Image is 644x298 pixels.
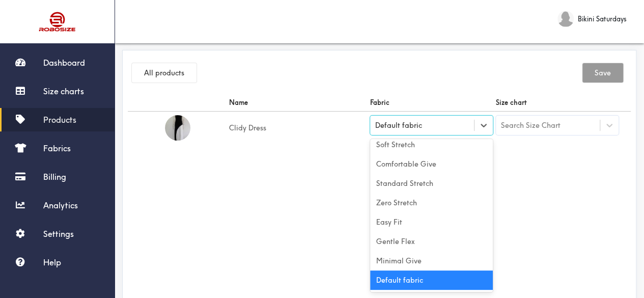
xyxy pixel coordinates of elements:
span: Size charts [43,86,84,96]
div: Gentle Flex [370,232,493,251]
span: Bikini Saturdays [578,13,627,24]
img: Robosize [19,8,96,36]
div: Comfortable Give [370,154,493,174]
div: Easy Fit [370,212,493,232]
div: Default fabric [370,270,493,290]
span: Fabrics [43,143,71,153]
span: Analytics [43,200,78,210]
div: Zero Stretch [370,193,493,212]
div: Minimal Give [370,251,493,270]
div: Soft Stretch [370,135,493,154]
span: Billing [43,172,66,182]
img: Bikini Saturdays [557,11,574,27]
span: Help [43,257,61,267]
div: Standard Stretch [370,174,493,193]
span: Settings [43,229,74,239]
span: Dashboard [43,58,85,68]
span: Products [43,115,76,125]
